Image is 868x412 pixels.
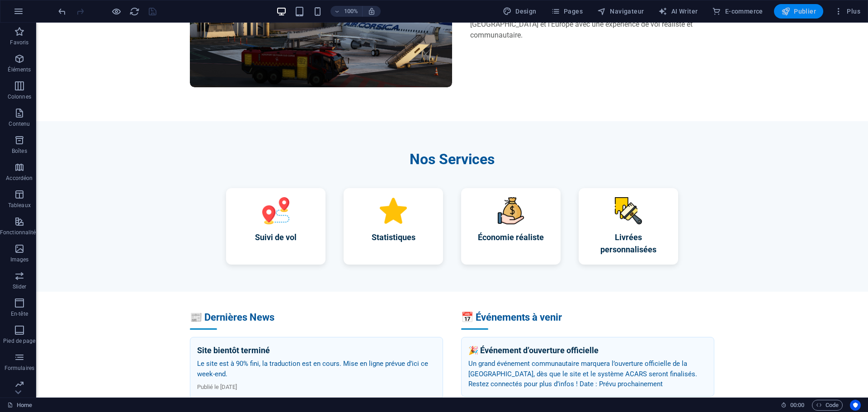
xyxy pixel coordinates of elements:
p: Images [10,256,29,263]
span: Navigateur [597,7,644,16]
i: Lors du redimensionnement, ajuster automatiquement le niveau de zoom en fonction de l'appareil sé... [368,7,376,15]
p: Éléments [8,66,31,73]
span: Publier [781,7,816,16]
p: En-tête [11,310,28,317]
p: Contenu [9,120,30,128]
p: Pied de page [3,337,35,345]
button: Code [812,400,843,411]
i: Annuler : Modifier HTML (Ctrl+Z) [57,6,67,17]
button: undo [57,6,67,17]
button: Usercentrics [850,400,861,411]
span: Design [503,7,537,16]
button: reload [129,6,140,17]
span: Code [816,400,839,411]
button: Navigateur [594,4,647,19]
span: : [797,402,798,408]
p: Colonnes [8,93,31,100]
h6: 100% [344,6,359,17]
p: Favoris [10,39,28,46]
i: Actualiser la page [129,6,140,17]
button: Plus [830,4,864,19]
button: E-commerce [708,4,766,19]
button: 100% [330,6,363,17]
button: Pages [547,4,586,19]
p: Slider [13,283,27,290]
p: Tableaux [8,202,31,209]
span: 00 00 [790,400,804,411]
div: Design (Ctrl+Alt+Y) [499,4,540,19]
button: Publier [774,4,823,19]
button: Design [499,4,540,19]
span: Pages [551,7,583,16]
span: E-commerce [712,7,763,16]
a: Cliquez pour annuler la sélection. Double-cliquez pour ouvrir Pages. [7,400,32,411]
p: Boîtes [12,147,27,155]
button: Cliquez ici pour quitter le mode Aperçu et poursuivre l'édition. [111,6,122,17]
h6: Durée de la session [781,400,805,411]
p: Accordéon [6,175,33,182]
span: AI Writer [658,7,698,16]
span: Plus [834,7,860,16]
p: Formulaires [5,365,34,372]
button: AI Writer [655,4,701,19]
